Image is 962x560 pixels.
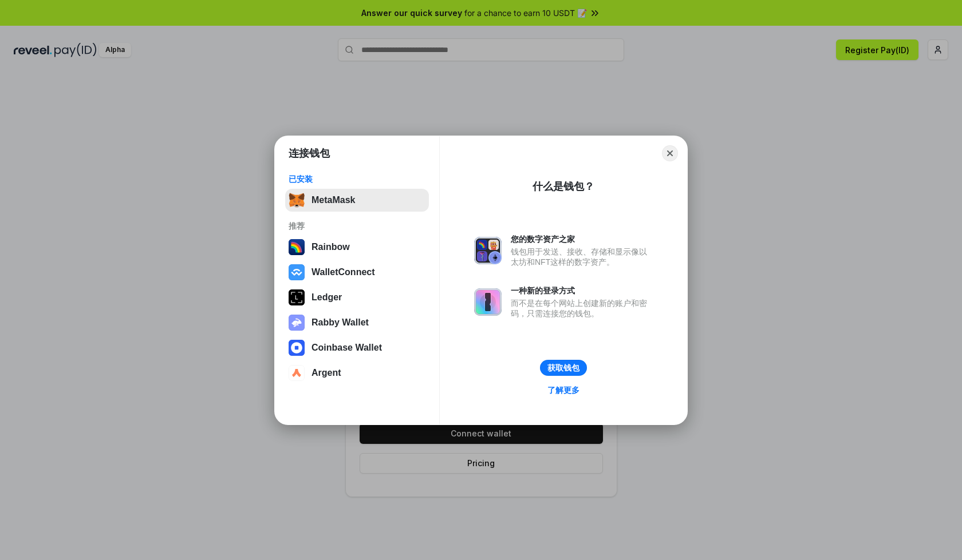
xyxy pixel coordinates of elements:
[312,317,369,328] div: Rabby Wallet
[511,298,653,319] div: 而不是在每个网站上创建新的账户和密码，只需连接您的钱包。
[289,340,305,356] img: svg+xml,%3Csvg%20width%3D%2228%22%20height%3D%2228%22%20viewBox%3D%220%200%2028%2028%22%20fill%3D...
[312,343,382,353] div: Coinbase Wallet
[312,267,375,277] div: WalletConnect
[474,288,502,316] img: svg+xml,%3Csvg%20xmlns%3D%22http%3A%2F%2Fwww.w3.org%2F2000%2Fsvg%22%20fill%3D%22none%22%20viewBox...
[511,285,653,296] div: 一种新的登录方式
[289,365,305,381] img: svg+xml,%3Csvg%20width%3D%2228%22%20height%3D%2228%22%20viewBox%3D%220%200%2028%2028%22%20fill%3D...
[547,363,579,373] div: 获取钱包
[312,368,341,378] div: Argent
[285,311,429,334] button: Rabby Wallet
[474,237,502,264] img: svg+xml,%3Csvg%20xmlns%3D%22http%3A%2F%2Fwww.w3.org%2F2000%2Fsvg%22%20fill%3D%22none%22%20viewBox...
[289,239,305,255] img: svg+xml,%3Csvg%20width%3D%22120%22%20height%3D%22120%22%20viewBox%3D%220%200%20120%20120%22%20fil...
[312,242,350,252] div: Rainbow
[289,315,305,331] img: svg+xml,%3Csvg%20xmlns%3D%22http%3A%2F%2Fwww.w3.org%2F2000%2Fsvg%22%20fill%3D%22none%22%20viewBox...
[511,234,653,244] div: 您的数字资产之家
[289,174,425,184] div: 已安装
[285,189,429,212] button: MetaMask
[285,362,429,384] button: Argent
[540,360,587,376] button: 获取钱包
[289,192,305,208] img: svg+xml,%3Csvg%20fill%3D%22none%22%20height%3D%2233%22%20viewBox%3D%220%200%2035%2033%22%20width%...
[289,289,305,305] img: svg+xml,%3Csvg%20xmlns%3D%22http%3A%2F%2Fwww.w3.org%2F2000%2Fsvg%22%20width%3D%2228%22%20height%3...
[533,180,594,193] div: 什么是钱包？
[285,236,429,259] button: Rainbow
[547,385,579,395] div: 了解更多
[511,247,653,267] div: 钱包用于发送、接收、存储和显示像以太坊和NFT这样的数字资产。
[662,145,678,161] button: Close
[285,286,429,309] button: Ledger
[289,146,330,160] h1: 连接钱包
[289,221,425,231] div: 推荐
[285,336,429,359] button: Coinbase Wallet
[312,292,342,303] div: Ledger
[541,383,586,398] a: 了解更多
[312,195,355,205] div: MetaMask
[285,261,429,284] button: WalletConnect
[289,264,305,280] img: svg+xml,%3Csvg%20width%3D%2228%22%20height%3D%2228%22%20viewBox%3D%220%200%2028%2028%22%20fill%3D...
